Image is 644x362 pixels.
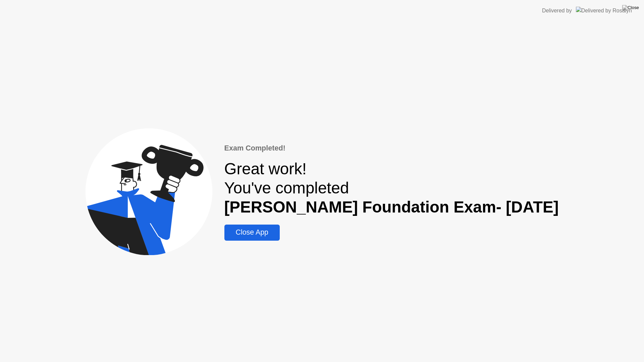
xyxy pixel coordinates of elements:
div: Close App [226,228,278,237]
b: [PERSON_NAME] Foundation Exam- [DATE] [224,198,559,216]
button: Close App [224,225,280,241]
img: Close [622,5,639,10]
div: Exam Completed! [224,143,559,154]
div: Great work! You've completed [224,159,559,217]
img: Delivered by Rosalyn [576,7,632,14]
div: Delivered by [542,7,572,15]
